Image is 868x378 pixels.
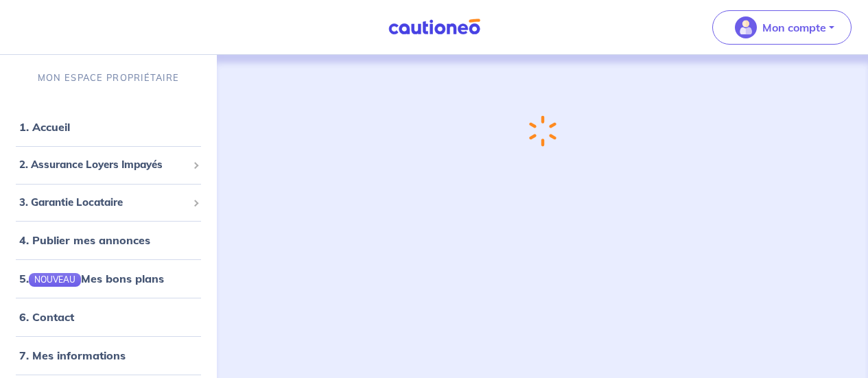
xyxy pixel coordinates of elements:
span: 3. Garantie Locataire [19,195,187,211]
div: 7. Mes informations [5,342,211,369]
div: 1. Accueil [5,113,211,141]
p: MON ESPACE PROPRIÉTAIRE [38,71,179,84]
img: illu_account_valid_menu.svg [735,16,757,38]
div: 3. Garantie Locataire [5,189,211,216]
div: 4. Publier mes annonces [5,226,211,254]
div: 6. Contact [5,303,211,331]
a: 6. Contact [19,310,74,324]
img: loading-spinner [528,115,556,147]
button: illu_account_valid_menu.svgMon compte [712,10,852,45]
div: 5.NOUVEAUMes bons plans [5,265,211,292]
span: 2. Assurance Loyers Impayés [19,157,187,173]
a: 7. Mes informations [19,349,126,362]
a: 5.NOUVEAUMes bons plans [19,272,164,285]
div: 2. Assurance Loyers Impayés [5,152,211,178]
img: Cautioneo [383,19,486,36]
a: 4. Publier mes annonces [19,233,150,247]
p: Mon compte [762,19,826,36]
a: 1. Accueil [19,120,70,134]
